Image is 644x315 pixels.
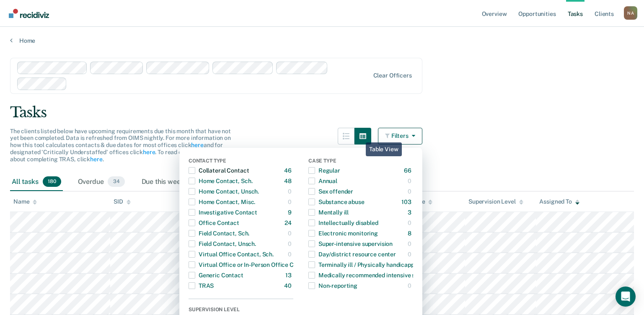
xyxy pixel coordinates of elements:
div: 0 [408,174,413,188]
button: Profile dropdown button [624,6,637,20]
div: Investigative Contact [189,206,257,219]
div: Substance abuse [308,195,365,209]
a: here [143,149,155,155]
div: Medically recommended intensive supervision [308,269,443,282]
div: Virtual Office or In-Person Office Contact [189,258,312,271]
img: Recidiviz [9,9,49,18]
div: Sex offender [308,185,353,198]
div: 46 [284,164,293,177]
div: Super-intensive supervision [308,237,393,250]
div: Office Contact [189,216,239,230]
div: Overdue34 [76,173,127,191]
div: Contact Type [189,158,293,165]
div: N A [624,6,637,20]
div: Clear officers [373,72,412,79]
a: here [90,156,102,163]
div: 48 [284,174,293,188]
div: 13 [285,269,293,282]
div: 8 [408,227,413,240]
div: Supervision Level [189,307,293,314]
div: 0 [288,227,293,240]
span: 34 [108,176,124,187]
div: Home Contact, Sch. [189,174,252,188]
div: 0 [408,185,413,198]
div: 66 [404,164,413,177]
div: 0 [288,185,293,198]
div: Collateral Contact [189,164,249,177]
span: The clients listed below have upcoming requirements due this month that have not yet been complet... [10,128,231,163]
a: Home [10,37,634,44]
div: All tasks180 [10,173,63,191]
div: 0 [408,237,413,250]
div: Home Contact, Unsch. [189,185,259,198]
div: Non-reporting [308,279,357,292]
div: Tasks [10,104,634,121]
div: Field Contact, Unsch. [189,237,256,250]
div: Home Contact, Misc. [189,195,255,209]
div: SID [114,198,131,205]
div: Electronic monitoring [308,227,378,240]
div: Open Intercom Messenger [616,287,636,307]
div: Virtual Office Contact, Sch. [189,248,274,261]
div: 40 [284,279,293,292]
div: Annual [308,174,337,188]
span: 180 [43,176,61,187]
div: 3 [408,206,413,219]
div: TRAS [189,279,214,292]
div: 0 [408,248,413,261]
div: Intellectually disabled [308,216,378,230]
div: 24 [284,216,293,230]
button: Filters [378,128,422,145]
div: Terminally ill / Physically handicapped [308,258,421,271]
div: 0 [288,248,293,261]
div: 103 [401,195,413,209]
div: 0 [288,195,293,209]
div: Mentally ill [308,206,349,219]
a: here [191,142,203,148]
div: Name [13,198,37,205]
div: Generic Contact [189,269,243,282]
div: 9 [288,206,293,219]
div: 0 [408,279,413,292]
div: 0 [408,216,413,230]
div: Field Contact, Sch. [189,227,249,240]
div: Supervision Level [468,198,523,205]
div: Day/district resource center [308,248,396,261]
div: Case Type [308,158,413,165]
div: Assigned To [539,198,579,205]
div: Regular [308,164,340,177]
div: 0 [288,237,293,250]
div: Due this week0 [140,173,203,191]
